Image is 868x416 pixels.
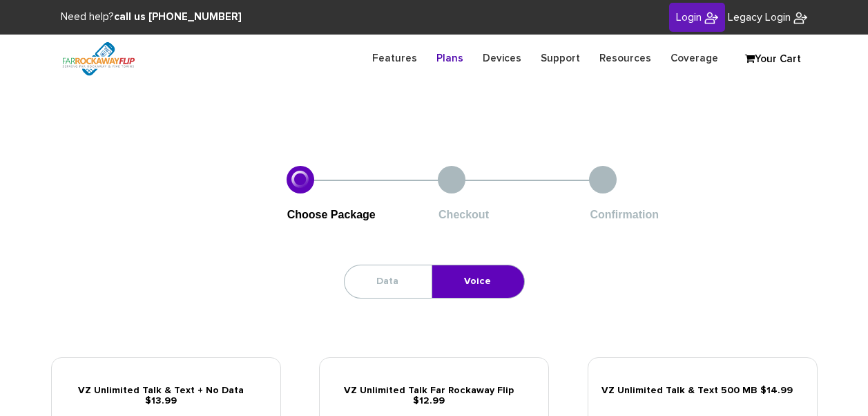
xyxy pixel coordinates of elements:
[738,49,807,70] a: Your Cart
[427,45,473,72] a: Plans
[599,386,807,396] h5: VZ Unlimited Talk & Text 500 MB $14.99
[676,12,702,23] span: Login
[590,45,661,72] a: Resources
[345,265,430,298] a: Data
[661,45,728,72] a: Coverage
[728,12,791,23] span: Legacy Login
[438,209,489,220] span: Checkout
[590,209,659,220] span: Confirmation
[114,12,242,22] strong: call us [PHONE_NUMBER]
[330,386,538,407] h5: VZ Unlimited Talk Far Rockaway Flip $12.99
[531,45,590,72] a: Support
[473,45,531,72] a: Devices
[62,386,270,407] h5: VZ Unlimited Talk & Text + No Data $13.99
[793,11,807,25] img: FiveTownsFlip
[287,209,376,220] span: Choose Package
[61,12,242,22] span: Need help?
[432,265,523,298] a: Voice
[363,45,427,72] a: Features
[728,10,807,26] a: Legacy Login
[51,35,146,83] img: FiveTownsFlip
[704,11,718,25] img: FiveTownsFlip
